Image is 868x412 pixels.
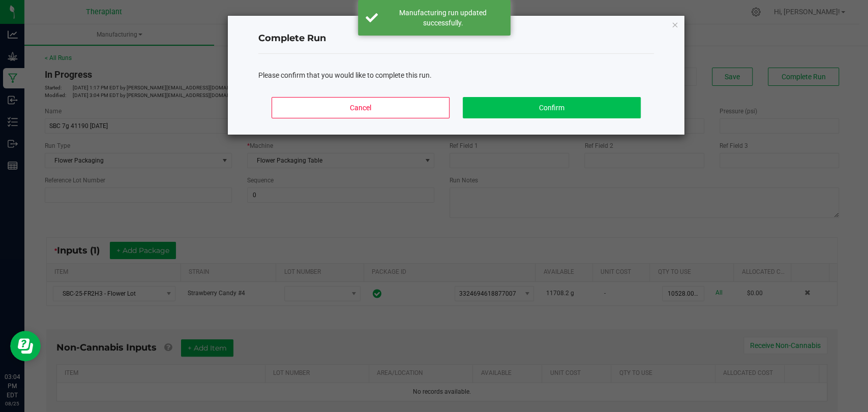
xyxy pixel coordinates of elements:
[671,18,678,30] button: Close
[10,331,41,361] iframe: Resource center
[383,8,503,28] div: Manufacturing run updated successfully.
[463,97,641,118] button: Confirm
[272,97,450,118] button: Cancel
[258,32,654,45] h4: Complete Run
[258,70,654,81] div: Please confirm that you would like to complete this run.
